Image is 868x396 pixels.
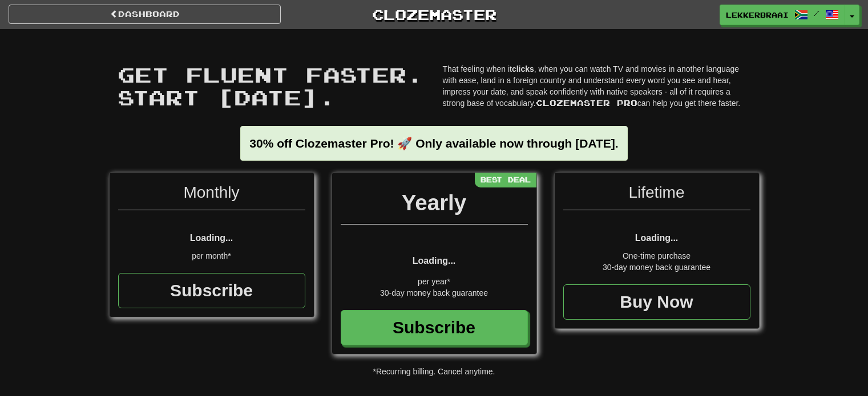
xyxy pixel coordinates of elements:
a: lekkerbraai / [720,5,845,25]
span: Clozemaster Pro [536,98,637,108]
div: 30-day money back guarantee [563,262,750,273]
span: / [814,9,819,17]
span: Loading... [190,233,233,243]
a: Subscribe [341,310,528,345]
span: Loading... [413,256,456,266]
div: 30-day money back guarantee [341,287,528,299]
a: Clozemaster [298,5,570,25]
strong: 30% off Clozemaster Pro! 🚀 Only available now through [DATE]. [249,137,618,150]
div: Yearly [341,187,528,224]
a: Dashboard [9,5,281,24]
strong: clicks [512,64,534,74]
span: lekkerbraai [726,10,789,20]
div: Best Deal [475,173,536,187]
span: Get fluent faster. Start [DATE]. [118,62,423,109]
div: Monthly [118,181,305,210]
div: One-time purchase [563,250,750,262]
div: per year* [341,276,528,287]
span: Loading... [635,233,679,243]
p: That feeling when it , when you can watch TV and movies in another language with ease, land in a ... [443,63,751,109]
a: Subscribe [118,273,305,308]
div: per month* [118,250,305,262]
a: Buy Now [563,284,750,320]
div: Lifetime [563,181,750,210]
